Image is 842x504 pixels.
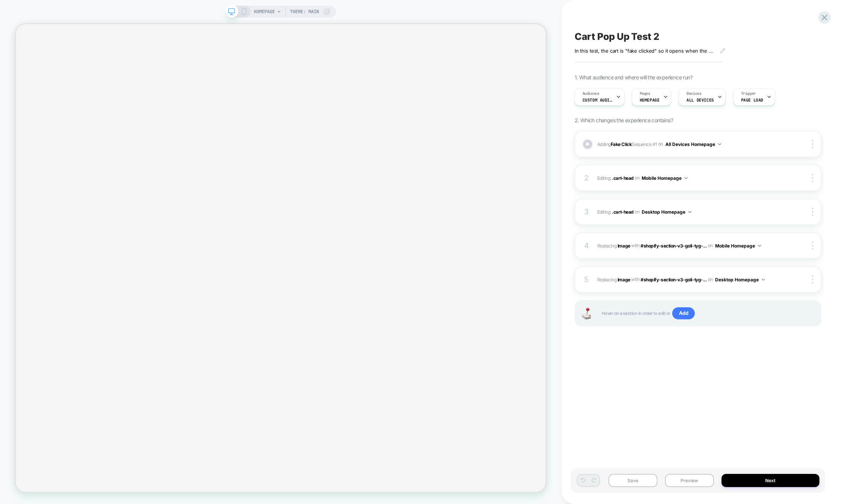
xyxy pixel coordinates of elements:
[635,208,639,216] span: on
[575,74,693,80] span: 1. What audience and where will the experience run?
[688,211,691,213] img: down arrow
[583,171,590,185] div: 2
[758,245,761,247] img: down arrow
[290,6,319,18] span: Theme: MAIN
[642,207,691,217] button: Desktop Homepage
[583,97,613,103] span: Custom Audience
[631,276,639,282] span: WITH
[686,91,701,96] span: Devices
[583,239,590,252] div: 4
[583,273,590,286] div: 5
[665,474,714,487] button: Preview
[665,140,721,149] button: All Devices Homepage
[631,243,639,248] span: WITH
[618,276,630,282] b: Image
[635,174,639,182] span: on
[672,307,695,319] span: Add
[641,243,707,248] span: #shopify-section-v3-goli-tyg-...
[721,474,819,487] button: Next
[597,276,630,282] span: Replacing
[658,140,663,148] span: on
[612,175,633,181] span: .cart-head
[796,276,802,283] img: crossed eye
[812,174,813,182] img: close
[575,31,659,42] span: Cart Pop Up Test 2
[642,173,688,183] button: Mobile Homepage
[715,275,765,284] button: Desktop Homepage
[618,243,630,248] b: Image
[812,208,813,216] img: close
[597,243,630,248] span: Replacing
[597,173,786,183] span: Editing :
[575,117,673,123] span: 2. Which changes the experience contains?
[611,141,631,147] b: Fake Click
[685,177,688,179] img: down arrow
[254,6,275,18] span: HOMEPAGE
[579,308,594,319] img: Joystick
[741,91,756,96] span: Trigger
[641,276,707,282] span: #shopify-section-v3-goli-tyg-...
[609,474,657,487] button: Save
[583,91,599,96] span: Audience
[686,97,714,103] span: ALL DEVICES
[812,241,813,250] img: close
[597,207,786,217] span: Editing :
[741,97,763,103] span: Page Load
[612,209,633,214] span: .cart-head
[640,97,660,103] span: HOMEPAGE
[583,205,590,219] div: 3
[708,275,713,284] span: on
[718,143,721,145] img: down arrow
[715,241,761,250] button: Mobile Homepage
[762,279,765,281] img: down arrow
[602,307,813,319] span: Hover on a section in order to edit or
[708,241,713,250] span: on
[812,140,813,148] img: close
[796,209,802,215] img: crossed eye
[812,275,813,284] img: close
[796,141,802,147] img: crossed eye
[575,48,714,54] span: In this test, the cart is "fake clicked" so it opens when the page is loaded and customer has ite...
[597,140,786,149] span: Adding Sequence # 1
[640,91,650,96] span: Pages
